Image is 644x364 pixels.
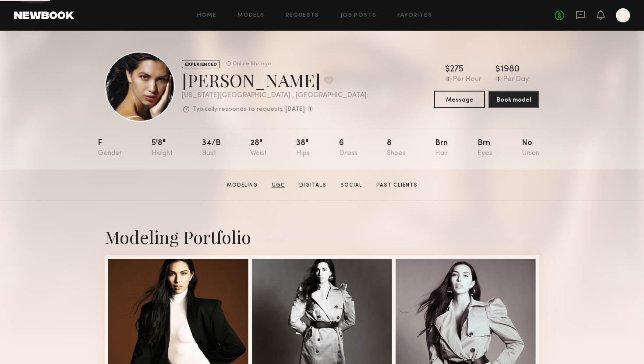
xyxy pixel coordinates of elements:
a: Models [237,13,264,18]
a: Requests [286,13,319,18]
a: Modeling [223,181,262,189]
div: 275 [450,65,464,74]
div: F [98,139,122,157]
a: Job Posts [340,13,377,18]
div: 6 [339,139,357,157]
div: Per Hour [453,76,481,84]
div: [PERSON_NAME] [182,68,367,92]
div: $ [445,65,450,74]
div: 8 [387,139,406,157]
div: 5'8" [152,139,173,157]
p: Typically responds to requests [193,106,283,113]
div: 38" [296,139,310,157]
a: Social [337,181,366,189]
button: Book model [488,91,539,108]
a: UGC [269,181,289,189]
div: Per Day [503,76,529,84]
div: EXPERIENCED [182,60,220,68]
div: No [522,139,539,157]
b: [DATE] [285,106,305,113]
a: Digitals [296,181,330,189]
div: Brn [478,139,492,157]
div: 34/b [202,139,221,157]
div: Brn [435,139,448,157]
button: Message [434,91,485,108]
a: T [616,8,630,22]
a: Home [197,13,217,18]
div: Online 8hr ago [233,61,271,67]
a: Past Clients [373,181,421,189]
div: 1980 [500,65,520,74]
div: $ [495,65,500,74]
div: Modeling Portfolio [105,225,539,248]
a: Favorites [397,13,432,18]
div: 28" [250,139,267,157]
div: [US_STATE][GEOGRAPHIC_DATA] , [GEOGRAPHIC_DATA] [182,92,367,99]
